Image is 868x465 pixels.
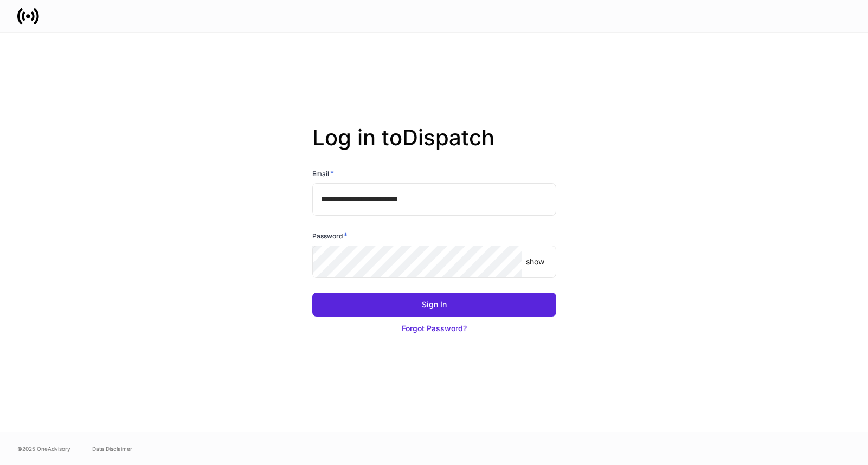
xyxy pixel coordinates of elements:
h6: Password [312,230,348,241]
span: © 2025 OneAdvisory [17,444,70,453]
div: Sign In [422,299,447,310]
a: Data Disclaimer [92,444,132,453]
button: Forgot Password? [312,317,556,340]
p: show [526,256,544,267]
h6: Email [312,168,334,179]
h2: Log in to Dispatch [312,125,556,168]
div: Forgot Password? [402,323,467,334]
button: Sign In [312,293,556,317]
